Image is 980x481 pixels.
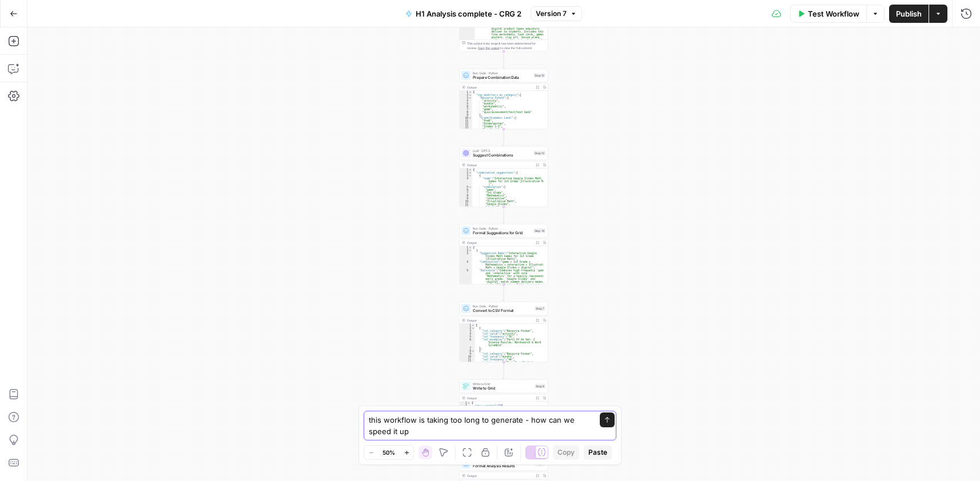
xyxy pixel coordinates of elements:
span: Prepare Combination Data [473,75,531,81]
div: 8 [460,350,475,352]
div: 2 [460,327,475,330]
div: 9 [460,197,472,200]
div: 7 [460,191,472,194]
div: Write to GridWrite to GridStep 8Output{ "rows_created":216} [460,379,548,440]
div: 5 [460,186,472,189]
div: Run Code · PythonFormat Suggestions for GridStep 14Output[ { "Suggestion Name":"Interactive Googl... [460,224,548,284]
div: 4 [460,332,475,335]
span: Toggle code folding, rows 2 through 59 [469,94,472,97]
textarea: this workflow is taking too long to generate - how can we speed it up [369,414,588,437]
span: Toggle code folding, rows 1 through 27 [469,246,472,249]
div: 12 [460,361,475,370]
span: Run Code · Python [473,71,531,75]
div: 2 [460,171,472,174]
div: 5 [460,269,472,289]
g: Edge from step_13 to step_14 [503,207,505,223]
div: 5 [460,335,475,338]
div: 1 [460,169,472,171]
div: 3 [460,252,472,260]
span: Suggest Combinations [473,153,531,158]
div: 9 [460,114,472,117]
span: Publish [896,8,922,19]
span: Version 7 [536,9,567,19]
span: Toggle code folding, rows 1 through 3 [467,402,471,404]
span: Toggle code folding, rows 8 through 13 [472,350,475,352]
div: Step 7 [535,306,545,311]
div: LLM · GPT-5Suggest CombinationsStep 13Output{ "combination_suggestions":[ { "name":"Interactive G... [460,146,548,207]
span: 50% [383,448,395,457]
div: 3 [460,330,475,332]
div: Output [467,318,532,323]
div: 12 [460,122,472,125]
div: Output [467,396,532,400]
div: Output [467,85,532,90]
span: Toggle code folding, rows 2 through 71 [469,171,472,174]
span: Write to Grid [473,386,532,391]
button: Copy [553,445,579,460]
div: Output [467,240,532,245]
span: Toggle code folding, rows 2 through 7 [472,327,475,330]
span: Toggle code folding, rows 1 through 72 [469,169,472,171]
span: Toggle code folding, rows 1 through 60 [469,91,472,94]
g: Edge from step_11 to step_12 [503,51,505,68]
div: 1 [460,324,475,327]
div: 2 [460,249,472,252]
span: Toggle code folding, rows 5 through 13 [469,186,472,189]
span: Toggle code folding, rows 2 through 6 [469,249,472,252]
div: Step 12 [533,73,545,78]
div: Step 14 [533,229,546,234]
div: 1 [460,91,472,94]
span: LLM · GPT-5 [473,149,531,153]
button: Version 7 [531,6,582,21]
button: Test Workflow [790,5,866,23]
span: Toggle code folding, rows 3 through 9 [469,97,472,99]
div: 10 [460,355,475,358]
div: 11 [460,119,472,122]
div: 7 [460,347,475,350]
div: 11 [460,358,475,361]
span: Convert to CSV Format [473,308,532,314]
div: 10 [460,200,472,203]
div: 12 [460,206,472,209]
span: Write to Grid [473,382,532,386]
div: 13 [460,125,472,128]
div: 7 [460,108,472,111]
span: Toggle code folding, rows 3 through 15 [469,174,472,177]
span: H1 Analysis complete - CRG 2 [416,8,521,19]
div: 3 [460,174,472,177]
div: 14 [460,128,472,131]
div: 3 [460,97,472,99]
span: Toggle code folding, rows 10 through 16 [469,117,472,119]
div: Run Code · PythonConvert to CSV FormatStep 7Output[ { "col_category":"Resource Format", "col_valu... [460,302,548,362]
div: 4 [460,177,472,186]
span: Run Code · Python [473,226,531,231]
div: Step 13 [533,151,545,156]
span: Copy [557,447,575,458]
button: Publish [889,5,929,23]
button: Paste [584,445,612,460]
button: H1 Analysis complete - CRG 2 [399,5,528,23]
span: Format Analysis Results [473,463,532,469]
span: Paste [588,447,607,458]
g: Edge from step_14 to step_7 [503,284,505,301]
div: 4 [460,260,472,269]
span: Format Suggestions for Grid [473,230,531,236]
div: 1 [460,402,471,404]
div: Output [467,163,532,167]
div: This output is too large & has been abbreviated for review. to view the full content. [467,41,545,50]
div: 6 [460,338,475,347]
g: Edge from step_12 to step_13 [503,129,505,146]
div: 6 [460,189,472,191]
span: Copy the output [478,46,500,50]
div: 8 [460,111,472,114]
div: 2 [460,404,471,407]
div: 10 [460,117,472,119]
div: Output [467,474,532,478]
div: 6 [460,105,472,108]
span: Run Code · Python [473,304,532,308]
div: 8 [460,194,472,197]
g: Edge from step_7 to step_8 [503,362,505,379]
div: 4 [460,99,472,102]
div: 1 [460,246,472,249]
span: Toggle code folding, rows 1 through 1298 [472,324,475,327]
